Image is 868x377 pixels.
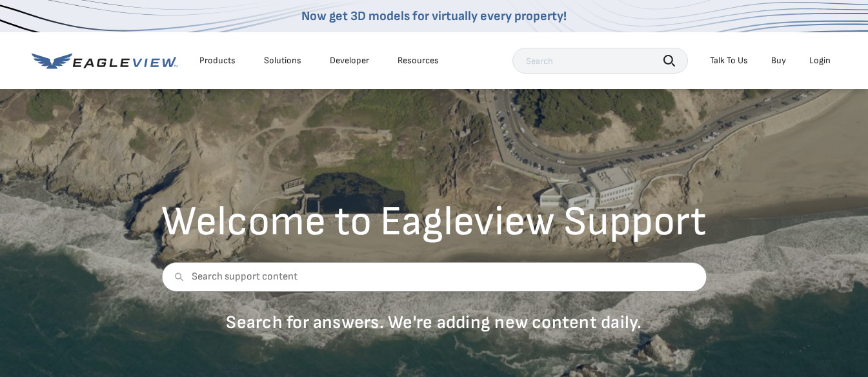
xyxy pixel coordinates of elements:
a: Developer [330,55,369,66]
div: Resources [398,55,439,66]
a: Buy [771,55,786,66]
input: Search support content [161,262,707,292]
p: Search for answers. We're adding new content daily. [161,311,707,334]
div: Solutions [264,55,301,66]
input: Search [512,48,688,74]
div: Talk To Us [710,55,748,66]
div: Products [199,55,236,66]
a: Now get 3D models for virtually every property! [301,8,567,24]
div: Login [809,55,831,66]
h2: Welcome to Eagleview Support [161,201,707,243]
